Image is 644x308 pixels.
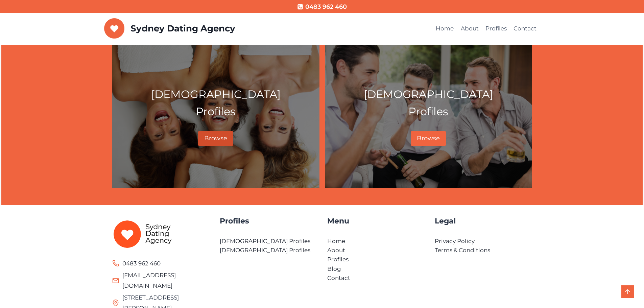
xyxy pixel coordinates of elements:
a: About [457,21,482,37]
a: Contact [510,21,540,37]
p: Sydney Dating Agency [130,23,235,34]
a: Profiles [327,256,349,263]
nav: Primary [432,21,540,37]
a: [DEMOGRAPHIC_DATA] Profiles [220,238,310,244]
a: Browse [198,131,233,146]
a: 0483 962 460 [112,258,161,269]
a: Home [327,238,345,244]
a: Sydney Dating Agency [104,18,235,39]
a: Scroll to top [621,285,634,298]
span: Browse [417,135,440,142]
a: [DEMOGRAPHIC_DATA] Profiles [220,247,310,254]
span: 0483 962 460 [122,258,161,269]
a: About [327,247,345,254]
a: Privacy Policy [435,238,475,244]
a: Contact [327,275,350,281]
a: Terms & Conditions [435,247,490,254]
h4: Profiles [220,215,317,227]
a: Home [432,21,457,37]
h4: Menu [327,215,425,227]
img: Sydney Dating Agency [104,18,125,39]
a: 0483 962 460 [297,2,347,12]
a: [EMAIL_ADDRESS][DOMAIN_NAME] [122,272,176,289]
a: Browse [411,131,446,146]
a: Blog [327,265,341,272]
span: Browse [204,135,227,142]
p: [DEMOGRAPHIC_DATA] Profiles [331,86,526,120]
h4: Legal [435,215,532,227]
a: Profiles [482,21,510,37]
p: [DEMOGRAPHIC_DATA] Profiles [118,86,314,120]
span: 0483 962 460 [305,2,347,12]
